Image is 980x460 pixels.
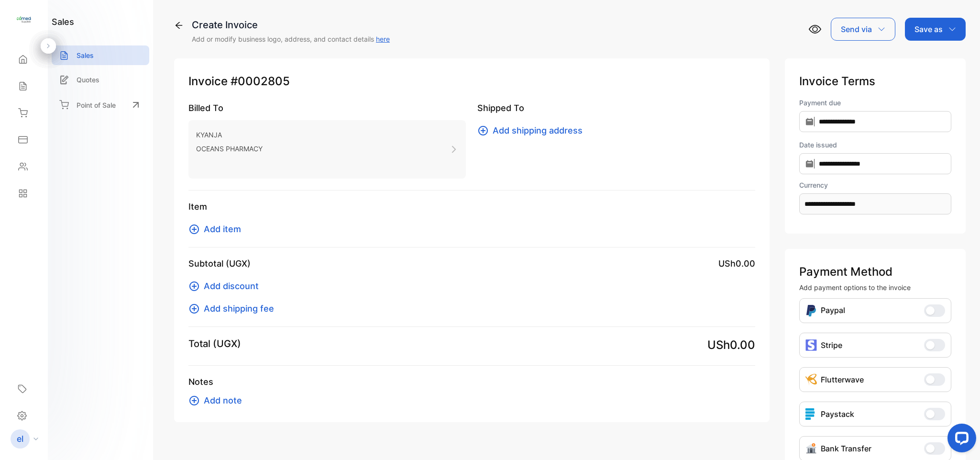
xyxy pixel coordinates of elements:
img: icon [805,408,817,420]
img: icon [805,339,817,351]
button: Add note [188,394,248,407]
a: Sales [52,45,149,65]
label: Payment due [799,98,951,108]
p: Save as [914,23,943,35]
p: Notes [188,375,755,388]
a: Quotes [52,70,149,90]
span: USh0.00 [707,337,755,354]
button: Add shipping fee [188,302,280,315]
label: Date issued [799,140,951,150]
span: Add note [204,394,242,407]
p: Add or modify business logo, address, and contact details [192,34,390,44]
p: Total (UGX) [188,337,241,351]
iframe: LiveChat chat widget [940,420,980,460]
p: Shipped To [477,101,755,114]
p: Subtotal (UGX) [188,257,251,270]
p: el [17,433,23,445]
p: Paystack [821,408,854,420]
div: Create Invoice [192,18,390,32]
span: USh0.00 [718,257,755,270]
img: logo [17,12,31,27]
button: Add discount [188,280,264,292]
p: Flutterwave [821,374,864,385]
p: Bank Transfer [821,443,871,454]
span: Add discount [204,280,259,292]
p: Paypal [821,304,845,317]
p: Item [188,200,755,213]
span: Add shipping fee [204,302,274,315]
span: Add shipping address [493,124,583,137]
img: Icon [805,374,817,385]
button: Add item [188,223,247,236]
p: Add payment options to the invoice [799,282,951,292]
p: Invoice Terms [799,73,951,90]
p: OCEANS PHARMACY [196,142,263,156]
img: Icon [805,443,817,454]
button: Save as [905,18,966,41]
a: Point of Sale [52,94,149,115]
p: Point of Sale [77,100,116,110]
p: KYANJA [196,128,263,142]
span: #0002805 [231,73,290,90]
label: Currency [799,180,951,190]
p: Invoice [188,73,755,90]
p: Payment Method [799,263,951,280]
h1: sales [52,15,74,28]
p: Send via [841,23,872,35]
button: Send via [831,18,895,41]
p: Sales [77,50,94,60]
button: Add shipping address [477,124,588,137]
span: Add item [204,223,241,236]
p: Stripe [821,339,842,351]
p: Billed To [188,101,466,114]
img: Icon [805,304,817,317]
a: here [376,35,390,43]
p: Quotes [77,75,99,85]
